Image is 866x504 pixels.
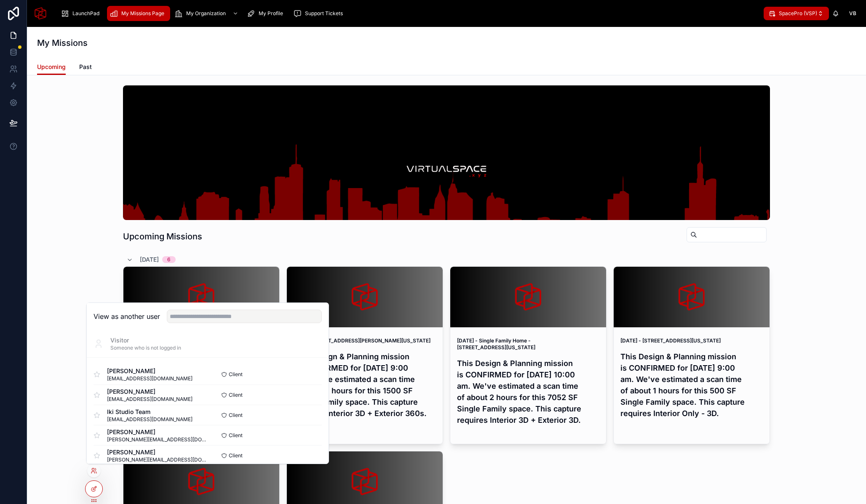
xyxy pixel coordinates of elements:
a: [DATE] - CitiBank - [GEOGRAPHIC_DATA], [GEOGRAPHIC_DATA] - [STREET_ADDRESS][US_STATE]This Documen... [123,266,280,444]
span: Someone who is not logged in [110,345,181,351]
a: Past [79,59,92,76]
a: LaunchPad [58,6,105,21]
span: SpacePro (VSP) [779,10,817,17]
span: Client [229,432,243,439]
h4: This Design & Planning mission is CONFIRMED for [DATE] 9:00 am. We've estimated a scan time of ab... [620,351,763,419]
span: VB [849,10,856,17]
h4: This Design & Planning mission is CONFIRMED for [DATE] 10:00 am. We've estimated a scan time of a... [457,358,599,426]
div: Processing.png [123,267,279,327]
span: Past [79,63,92,71]
a: [DATE] - Single Family Home - [STREET_ADDRESS][US_STATE]This Design & Planning mission is CONFIRM... [450,266,607,444]
span: [DATE] [140,255,159,264]
span: [PERSON_NAME][EMAIL_ADDRESS][DOMAIN_NAME] [107,436,208,443]
h4: This Design & Planning mission is CONFIRMED for [DATE] 9:00 am. We've estimated a scan time of ab... [294,351,436,419]
span: My Profile [259,10,283,17]
strong: [DATE] - [STREET_ADDRESS][US_STATE] [620,337,721,344]
strong: [DATE][STREET_ADDRESS][PERSON_NAME][US_STATE] [294,337,430,344]
span: [PERSON_NAME][EMAIL_ADDRESS][DOMAIN_NAME] [107,456,208,463]
span: [EMAIL_ADDRESS][DOMAIN_NAME] [107,396,192,403]
div: Processing.png [287,267,443,327]
a: [DATE] - [STREET_ADDRESS][US_STATE]This Design & Planning mission is CONFIRMED for [DATE] 9:00 am... [613,266,770,444]
a: My Organization [172,6,243,21]
div: scrollable content [54,4,764,23]
a: [DATE][STREET_ADDRESS][PERSON_NAME][US_STATE]This Design & Planning mission is CONFIRMED for [DAT... [286,266,443,444]
span: LaunchPad [72,10,99,17]
img: App logo [34,7,47,20]
span: My Missions Page [121,10,164,17]
button: SpacePro (VSP) [764,7,829,20]
span: [EMAIL_ADDRESS][DOMAIN_NAME] [107,375,192,382]
div: Processing.png [450,267,606,327]
h2: View as another user [94,311,160,321]
div: Processing.png [614,267,770,327]
span: Client [229,392,243,398]
div: 6 [167,256,171,263]
span: [PERSON_NAME] [107,428,208,436]
span: My Organization [186,10,226,17]
h1: Upcoming Missions [123,231,202,242]
a: Upcoming [37,59,66,75]
span: Client [229,371,243,378]
span: Iki Studio Team [107,408,192,416]
a: My Missions Page [107,6,170,21]
strong: [DATE] - Single Family Home - [STREET_ADDRESS][US_STATE] [457,337,535,350]
span: Client [229,452,243,459]
span: Support Tickets [305,10,343,17]
a: My Profile [244,6,289,21]
span: [PERSON_NAME] [107,387,192,396]
span: Client [229,412,243,419]
span: [PERSON_NAME] [107,367,192,375]
h1: My Missions [37,37,88,49]
a: Support Tickets [291,6,349,21]
span: Upcoming [37,63,66,71]
span: [PERSON_NAME] [107,448,208,456]
span: [EMAIL_ADDRESS][DOMAIN_NAME] [107,416,192,423]
span: Visitor [110,336,181,345]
